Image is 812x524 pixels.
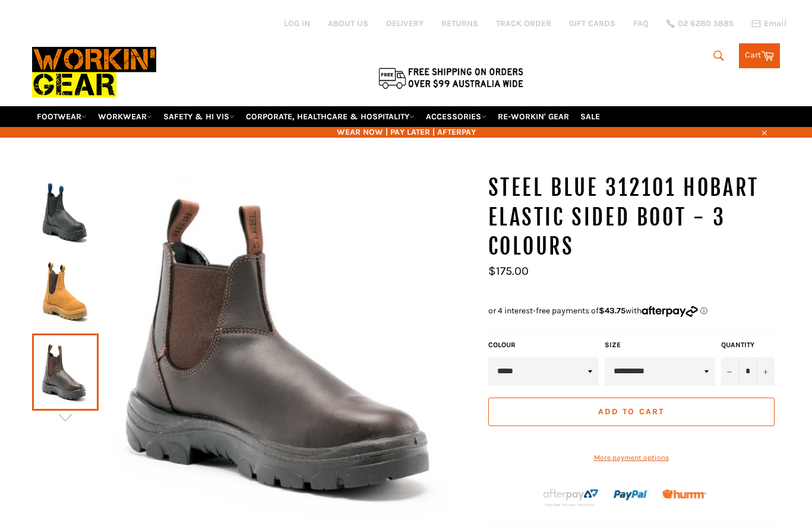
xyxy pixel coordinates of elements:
[421,106,491,127] a: ACCESSORIES
[662,490,706,498] img: Humm_core_logo_RGB-01_300x60px_small_195d8312-4386-4de7-b182-0ef9b6303a37.png
[678,20,734,28] span: 02 6280 5885
[721,340,775,350] label: Quantity
[598,407,664,417] span: Add to Cart
[284,18,310,28] a: Log in
[542,487,600,507] img: Afterpay-Logo-on-dark-bg_large.png
[38,180,93,246] img: STEEL BLUE 312101 HOBART ELASTIC SIDED BOOT - Workin' Gear
[488,453,775,463] a: More payment options
[757,357,775,386] button: Increase item quantity by one
[93,106,157,127] a: WORKWEAR
[666,20,734,28] a: 02 6280 5885
[614,478,649,513] img: paypal.png
[721,357,739,386] button: Reduce item quantity by one
[739,43,780,68] a: Cart
[576,106,605,127] a: SALE
[488,264,529,278] span: $175.00
[99,173,476,519] img: STEEL BLUE 312101 HOBART ELASTIC SIDED BOOT - Workin' Gear
[377,65,525,90] img: Flat $9.95 shipping Australia wide
[241,106,419,127] a: CORPORATE, HEALTHCARE & HOSPITALITY
[32,39,156,106] img: Workin Gear leaders in Workwear, Safety Boots, PPE, Uniforms. Australia's No.1 in Workwear
[751,19,786,28] a: Email
[38,260,93,325] img: STEEL BLUE 312101 HOBART ELASTIC SIDED BOOT - Workin' Gear
[496,18,551,29] a: TRACK ORDER
[32,126,781,138] span: WEAR NOW | PAY LATER | AFTERPAY
[488,398,775,426] button: Add to Cart
[159,106,239,127] a: SAFETY & HI VIS
[633,18,649,29] a: FAQ
[488,173,781,262] h1: STEEL BLUE 312101 HOBART ELASTIC SIDED BOOT - 3 Colours
[605,340,715,350] label: Size
[386,18,424,29] a: DELIVERY
[328,18,368,29] a: ABOUT US
[488,340,599,350] label: COLOUR
[493,106,574,127] a: RE-WORKIN' GEAR
[569,18,615,29] a: GIFT CARDS
[764,20,786,28] span: Email
[32,106,91,127] a: FOOTWEAR
[441,18,478,29] a: RETURNS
